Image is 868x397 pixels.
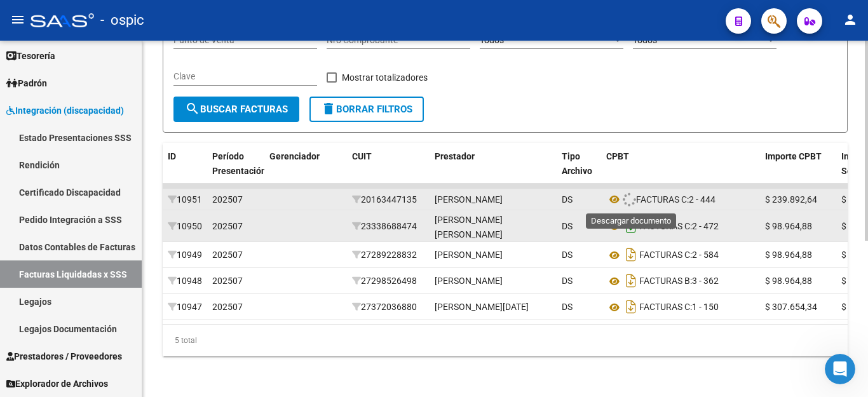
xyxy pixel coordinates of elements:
mat-icon: delete [321,101,336,116]
span: Período Presentación [212,151,266,176]
div: 5 total [163,325,848,356]
span: 202507 [212,194,243,205]
i: Descargar documento [623,297,639,317]
span: $ 239.892,64 [765,194,817,205]
button: Borrar Filtros [309,97,424,122]
span: CPBT [606,151,629,161]
span: Tipo Archivo [562,151,592,176]
div: 10947 [168,300,202,314]
span: Prestador [435,151,475,161]
div: 3 - 362 [606,271,755,291]
span: DS [562,221,573,231]
datatable-header-cell: Tipo Archivo [557,143,601,199]
span: Mostrar totalizadores [342,70,428,85]
span: DS [562,194,573,205]
div: 23338688474 [352,219,424,234]
datatable-header-cell: ID [163,143,207,199]
div: 20163447135 [352,192,424,207]
span: DS [562,276,573,286]
div: 10949 [168,248,202,262]
span: Prestadores / Proveedores [6,349,122,363]
div: 2 - 584 [606,245,755,265]
span: 202507 [212,276,243,286]
span: Padrón [6,76,47,90]
span: Buscar Facturas [185,104,288,115]
datatable-header-cell: Período Presentación [207,143,264,199]
span: ID [168,151,176,161]
datatable-header-cell: CPBT [601,143,760,199]
div: [PERSON_NAME] [435,274,503,288]
span: 202507 [212,302,243,312]
span: FACTURAS C: [639,250,692,260]
span: FACTURAS C: [636,194,689,205]
span: $ 98.964,88 [765,276,812,286]
span: Importe CPBT [765,151,822,161]
span: FACTURAS C: [639,302,692,313]
div: [PERSON_NAME] [PERSON_NAME] [435,213,552,242]
datatable-header-cell: Importe CPBT [760,143,836,199]
span: FACTURAS C: [639,221,692,231]
iframe: Intercom live chat [825,354,855,384]
div: [PERSON_NAME][DATE] [435,300,529,314]
span: DS [562,250,573,260]
span: Tesorería [6,49,55,63]
span: $ 98.964,88 [765,221,812,231]
mat-icon: person [843,12,858,27]
span: Integración (discapacidad) [6,104,124,118]
i: Descargar documento [623,245,639,265]
mat-icon: menu [10,12,25,27]
button: Buscar Facturas [173,97,299,122]
div: 27289228832 [352,248,424,262]
div: 27298526498 [352,274,424,288]
span: DS [562,302,573,312]
mat-icon: search [185,101,200,116]
div: 2 - 472 [606,216,755,236]
span: 202507 [212,250,243,260]
span: 202507 [212,221,243,231]
div: 1 - 150 [606,297,755,317]
i: Descargar documento [623,216,639,236]
div: 10950 [168,219,202,234]
span: Gerenciador [269,151,320,161]
span: $ 98.964,88 [765,250,812,260]
span: FACTURAS B: [639,276,692,286]
span: Explorador de Archivos [6,377,108,391]
span: - ospic [100,6,144,34]
span: CUIT [352,151,372,161]
div: 2 - 444 [606,192,755,207]
datatable-header-cell: Gerenciador [264,143,347,199]
datatable-header-cell: CUIT [347,143,430,199]
div: 27372036880 [352,300,424,314]
div: 10951 [168,192,202,207]
div: 10948 [168,274,202,288]
datatable-header-cell: Prestador [430,143,557,199]
div: [PERSON_NAME] [435,248,503,262]
span: $ 307.654,34 [765,302,817,312]
span: Borrar Filtros [321,104,412,115]
div: [PERSON_NAME] [435,192,503,207]
i: Descargar documento [623,271,639,291]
